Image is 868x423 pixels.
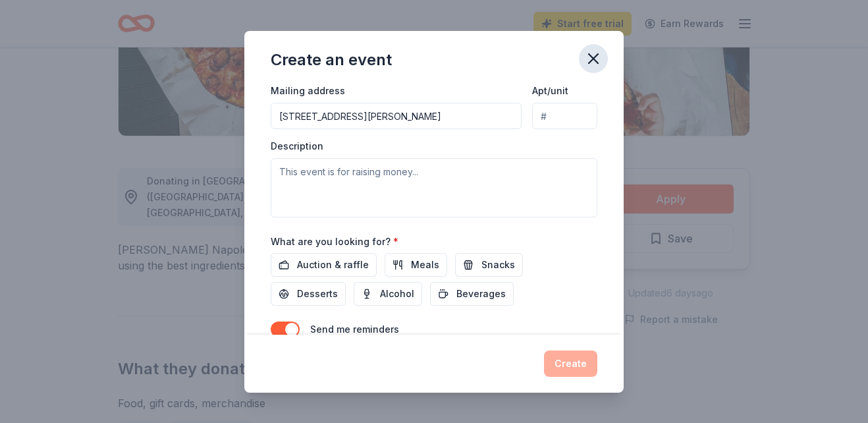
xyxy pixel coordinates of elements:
div: Create an event [271,49,392,70]
span: Alcohol [380,286,414,302]
input: # [532,103,597,129]
button: Desserts [271,282,346,306]
button: Auction & raffle [271,253,377,277]
span: Snacks [481,257,515,273]
span: Auction & raffle [297,257,369,273]
label: Mailing address [271,84,345,98]
button: Beverages [430,282,514,306]
button: Meals [385,253,447,277]
label: Description [271,140,323,153]
span: Desserts [297,286,338,302]
span: Meals [411,257,439,273]
label: Send me reminders [310,324,399,335]
label: What are you looking for? [271,235,398,248]
span: Beverages [456,286,506,302]
input: Enter a US address [271,103,522,129]
label: Apt/unit [532,84,568,98]
button: Alcohol [354,282,422,306]
button: Snacks [455,253,523,277]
